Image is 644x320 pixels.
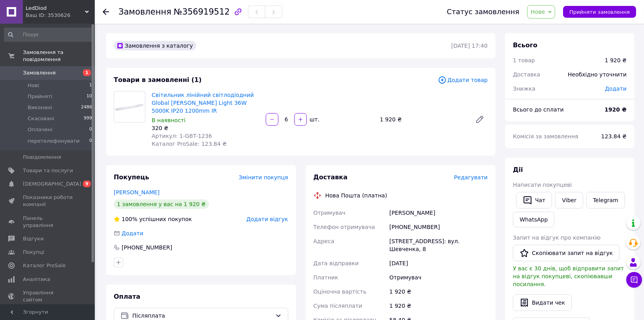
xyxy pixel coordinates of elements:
span: Каталог ProSale: 123.84 ₴ [152,141,227,147]
span: Доставка [314,173,348,181]
div: успішних покупок [114,215,192,223]
span: Покупці [23,249,44,256]
span: Сума післяплати [314,303,362,309]
span: Повідомлення [23,154,61,161]
div: Отримувач [388,270,489,285]
span: Виконані [28,104,52,111]
div: 1 920 ₴ [388,285,489,299]
span: Дії [513,166,523,173]
span: Додати [605,86,627,92]
span: Додати відгук [246,216,288,222]
span: Адреса [314,238,334,244]
span: 9 [83,180,91,187]
span: Оплачені [28,126,53,133]
div: Повернутися назад [103,8,109,16]
button: Чат [516,192,552,208]
b: 1920 ₴ [605,106,627,113]
div: Замовлення з каталогу [114,41,196,50]
a: Telegram [586,192,625,208]
span: Артикул: 1-GBT-1236 [152,133,212,139]
div: 1 920 ₴ [388,299,489,313]
span: Всього [513,41,537,49]
span: Телефон отримувача [314,224,375,230]
a: WhatsApp [513,212,554,227]
span: Доставка [513,71,540,78]
button: Прийняти замовлення [563,6,636,18]
span: Нове [531,9,545,15]
div: 1 замовлення у вас на 1 920 ₴ [114,199,209,209]
span: [DEMOGRAPHIC_DATA] [23,180,81,188]
a: Редагувати [472,112,488,127]
span: В наявності [152,117,186,123]
span: 0 [89,126,92,133]
span: Товари та послуги [23,167,73,174]
div: [PHONE_NUMBER] [121,244,173,251]
span: Скасовані [28,115,54,122]
span: Запит на відгук про компанію [513,234,601,241]
span: Написати покупцеві [513,182,572,188]
button: Видати чек [513,294,572,311]
span: Панель управління [23,215,73,229]
span: Товари в замовленні (1) [114,76,202,84]
span: Дата відправки [314,260,359,266]
span: Додати [122,230,143,236]
div: Необхідно уточнити [563,66,631,83]
div: 1 920 ₴ [605,56,627,64]
span: Змінити покупця [239,174,288,180]
span: Оціночна вартість [314,288,366,295]
div: [PHONE_NUMBER] [388,220,489,234]
span: Прийняті [28,93,52,100]
span: №356919512 [174,7,230,17]
span: LedDiod [26,5,85,12]
input: Пошук [4,28,93,42]
span: 10 [86,93,92,100]
span: Знижка [513,86,535,92]
img: Світильник лінійний світлодіодний Global Batten Light 36W 5000K IP20 1200mm IR [114,91,145,122]
div: шт. [308,115,320,123]
span: Замовлення [118,7,171,17]
span: Оплата [114,293,140,300]
a: Viber [555,192,583,208]
span: перетелефонувати [28,138,80,145]
div: Ваш ID: 3530626 [26,12,95,19]
span: Каталог ProSale [23,262,66,269]
time: [DATE] 17:40 [451,43,488,49]
span: Додати товар [438,76,488,84]
span: Платник [314,274,338,281]
button: Чат з покупцем [626,272,642,288]
span: Редагувати [454,174,488,180]
span: 1 [89,82,92,89]
span: Отримувач [314,210,345,216]
span: Комісія за замовлення [513,133,578,140]
div: [PERSON_NAME] [388,206,489,220]
span: Замовлення та повідомлення [23,49,95,63]
span: Післяплата [132,311,272,320]
div: 1 920 ₴ [377,114,469,125]
span: Відгуки [23,235,43,242]
span: Показники роботи компанії [23,194,73,208]
span: Всього до сплати [513,106,564,113]
span: У вас є 30 днів, щоб відправити запит на відгук покупцеві, скопіювавши посилання. [513,265,624,287]
a: [PERSON_NAME] [114,189,160,195]
div: [DATE] [388,256,489,270]
span: Управління сайтом [23,289,73,303]
span: 1 [83,69,91,76]
span: 999 [84,115,92,122]
a: Світильник лінійний світлодіодний Global [PERSON_NAME] Light 36W 5000K IP20 1200mm IR [152,92,254,114]
span: 123.84 ₴ [601,133,627,140]
div: 320 ₴ [152,124,259,132]
span: 1 товар [513,57,535,63]
div: Статус замовлення [447,8,520,16]
button: Скопіювати запит на відгук [513,245,620,261]
span: Покупець [114,173,149,181]
span: Нові [28,82,39,89]
span: 0 [89,138,92,145]
span: Прийняти замовлення [569,9,630,15]
span: Аналітика [23,276,50,283]
div: [STREET_ADDRESS]: вул. Шевченка, 8 [388,234,489,256]
span: 2486 [81,104,92,111]
div: Нова Пошта (платна) [323,192,389,199]
span: Замовлення [23,69,56,76]
span: 100% [122,216,137,222]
